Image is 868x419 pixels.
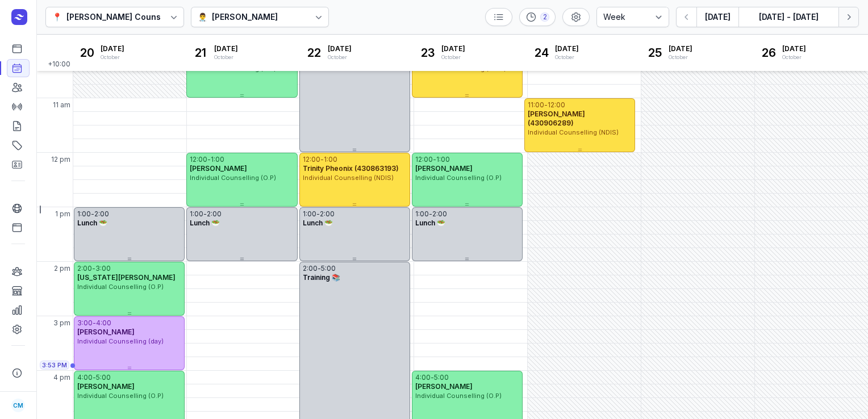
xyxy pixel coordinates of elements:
div: - [433,155,436,164]
div: 2 [540,12,549,22]
button: [DATE] [696,7,738,27]
div: 1:00 [324,155,337,164]
div: 2:00 [77,264,92,273]
div: 3:00 [77,319,93,328]
div: 2:00 [94,209,109,219]
div: - [429,209,432,219]
div: 1:00 [415,209,429,219]
div: - [93,319,96,328]
div: 12:00 [415,155,433,164]
span: Lunch 🥗 [303,219,333,227]
div: October [101,53,124,61]
span: 4 pm [53,373,70,382]
span: [DATE] [555,44,579,53]
span: 2 pm [54,264,70,273]
div: October [555,53,579,61]
span: [PERSON_NAME] (430906289) [528,110,585,127]
button: [DATE] - [DATE] [738,7,838,27]
span: [DATE] [782,44,806,53]
div: 11:00 [528,100,544,110]
div: - [203,209,207,219]
span: CM [13,399,23,412]
span: [PERSON_NAME] [415,382,473,391]
div: - [320,155,324,164]
div: 25 [646,44,664,62]
span: Individual Counselling (NDIS) [303,174,394,182]
span: Individual Counselling (O.P) [415,174,502,182]
div: 4:00 [77,373,93,382]
span: Trinity Pheonix (430863193) [303,164,399,173]
div: - [92,264,95,273]
span: Individual Counselling (O.P) [77,283,164,291]
span: +10:00 [48,60,73,71]
div: 5:00 [434,373,449,382]
div: October [782,53,806,61]
span: 3:53 PM [42,361,67,370]
span: Lunch 🥗 [77,219,107,227]
div: - [431,373,434,382]
div: 12:00 [303,155,320,164]
span: [PERSON_NAME] [77,382,135,391]
span: [DATE] [328,44,352,53]
span: 1 pm [55,209,70,219]
div: 1:00 [77,209,91,219]
div: 23 [419,44,437,62]
span: Individual Counselling (day) [77,337,164,345]
div: 👨‍⚕️ [198,10,207,24]
div: - [93,373,96,382]
div: 12:00 [548,100,565,110]
div: [PERSON_NAME] [212,10,278,24]
div: 1:00 [436,155,450,164]
div: - [318,264,321,273]
span: 12 pm [51,155,70,164]
span: [PERSON_NAME] [77,328,135,336]
span: Lunch 🥗 [415,219,445,227]
div: 3:00 [95,264,111,273]
div: - [316,209,320,219]
div: 20 [78,44,96,62]
div: 24 [532,44,550,62]
span: Training 📚 [303,273,340,282]
span: Individual Counselling (NDIS) [528,128,619,136]
div: 1:00 [303,209,316,219]
div: 21 [191,44,210,62]
div: 4:00 [96,319,111,328]
div: - [91,209,94,219]
span: [DATE] [101,44,124,53]
div: 2:00 [320,209,335,219]
div: 2:00 [207,209,222,219]
span: [DATE] [441,44,465,53]
div: October [328,53,352,61]
div: 2:00 [303,264,318,273]
span: 3 pm [53,319,70,328]
div: [PERSON_NAME] Counselling [66,10,183,24]
span: Individual Counselling (O.P) [77,392,164,400]
div: 1:00 [211,155,224,164]
div: 12:00 [190,155,207,164]
span: [DATE] [669,44,692,53]
span: Lunch 🥗 [190,219,220,227]
div: 26 [759,44,778,62]
span: [PERSON_NAME] [190,164,247,173]
div: 22 [305,44,323,62]
div: October [214,53,238,61]
div: 📍 [52,10,62,24]
div: 2:00 [432,209,447,219]
span: [PERSON_NAME] [415,164,473,173]
div: 5:00 [321,264,336,273]
span: [DATE] [214,44,238,53]
div: - [544,100,548,110]
div: October [669,53,692,61]
div: October [441,53,465,61]
span: 11 am [53,100,70,110]
div: 4:00 [415,373,431,382]
span: Individual Counselling (O.P) [190,174,276,182]
div: 5:00 [96,373,111,382]
span: Individual Counselling (O.P) [415,392,502,400]
span: [US_STATE][PERSON_NAME] [77,273,176,282]
div: 1:00 [190,209,203,219]
div: - [207,155,211,164]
